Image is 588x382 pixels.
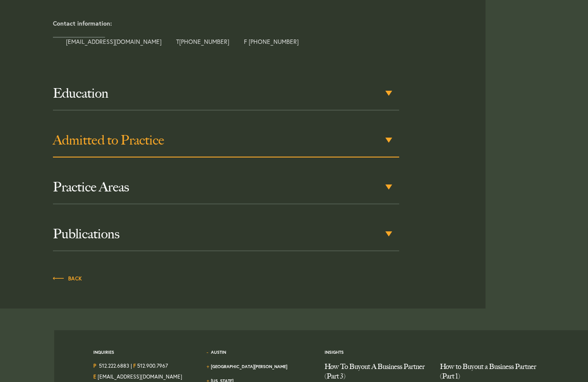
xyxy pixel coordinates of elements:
strong: P [93,362,96,369]
a: 512.900.7967 [137,362,168,369]
a: Insights [325,349,344,355]
a: [EMAIL_ADDRESS][DOMAIN_NAME] [66,37,161,46]
strong: Contact information: [53,19,112,27]
strong: E [93,373,96,380]
span: | [131,362,132,371]
span: Back [53,276,82,281]
h3: Publications [53,226,399,242]
a: Austin [211,349,227,355]
a: Call us at 5122226883 [99,362,129,369]
h3: Education [53,86,399,101]
strong: F [133,362,136,369]
h3: Practice Areas [53,179,399,195]
span: T [176,39,229,45]
a: [PHONE_NUMBER] [179,37,229,46]
span: F [PHONE_NUMBER] [244,39,299,45]
a: Email Us [98,373,182,380]
h3: Admitted to Practice [53,132,399,148]
a: Back [53,273,82,283]
span: Inquiries [93,349,114,362]
a: [GEOGRAPHIC_DATA][PERSON_NAME] [211,364,288,369]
